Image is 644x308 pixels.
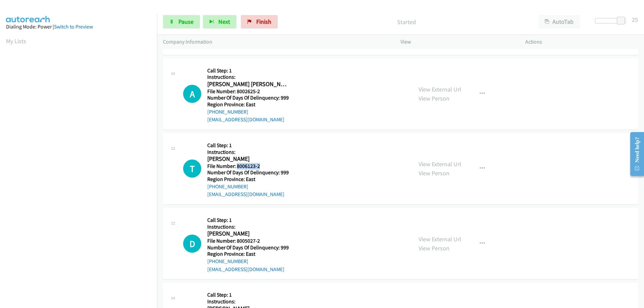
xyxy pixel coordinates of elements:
[183,235,201,253] div: The call is yet to be attempted
[419,95,449,102] a: View Person
[207,163,289,170] h5: File Number: 8006123-2
[625,127,644,181] iframe: Resource Center
[287,17,526,26] p: Started
[207,230,288,238] h2: [PERSON_NAME]
[419,244,449,252] a: View Person
[207,292,289,298] h5: Call Step: 1
[538,15,580,28] button: AutoTab
[207,266,284,272] a: [EMAIL_ADDRESS][DOMAIN_NAME]
[207,224,289,230] h5: Instructions:
[183,160,201,178] div: The call is yet to be attempted
[207,80,288,88] h2: [PERSON_NAME] [PERSON_NAME]
[207,67,289,74] h5: Call Step: 1
[241,15,278,28] a: Finish
[183,85,201,103] div: The call is yet to be attempted
[207,149,289,156] h5: Instructions:
[6,23,151,31] div: Dialing Mode: Power |
[6,37,26,45] a: My Lists
[207,142,289,149] h5: Call Step: 1
[207,101,289,108] h5: Region Province: East
[419,85,461,93] a: View External Url
[178,18,194,25] span: Pause
[207,258,248,264] a: [PHONE_NUMBER]
[256,18,271,25] span: Finish
[400,38,513,46] p: View
[207,298,289,305] h5: Instructions:
[54,23,93,30] a: Switch to Preview
[419,235,461,243] a: View External Url
[203,15,236,28] button: Next
[207,251,289,257] h5: Region Province: East
[183,235,201,253] h1: D
[207,116,284,123] a: [EMAIL_ADDRESS][DOMAIN_NAME]
[419,169,449,177] a: View Person
[163,15,200,28] a: Pause
[632,15,638,24] div: 25
[207,191,284,197] a: [EMAIL_ADDRESS][DOMAIN_NAME]
[207,109,248,115] a: [PHONE_NUMBER]
[207,169,289,176] h5: Number Of Days Of Delinquency: 999
[207,88,289,95] h5: File Number: 8002625-2
[163,38,388,46] p: Company Information
[207,183,248,190] a: [PHONE_NUMBER]
[183,85,201,103] h1: A
[419,160,461,168] a: View External Url
[218,18,230,25] span: Next
[207,74,289,80] h5: Instructions:
[207,176,289,183] h5: Region Province: East
[207,244,289,251] h5: Number Of Days Of Delinquency: 999
[525,38,638,46] p: Actions
[207,217,289,224] h5: Call Step: 1
[207,95,289,101] h5: Number Of Days Of Delinquency: 999
[207,238,289,244] h5: File Number: 8005027-2
[207,155,288,163] h2: [PERSON_NAME]
[183,160,201,178] h1: T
